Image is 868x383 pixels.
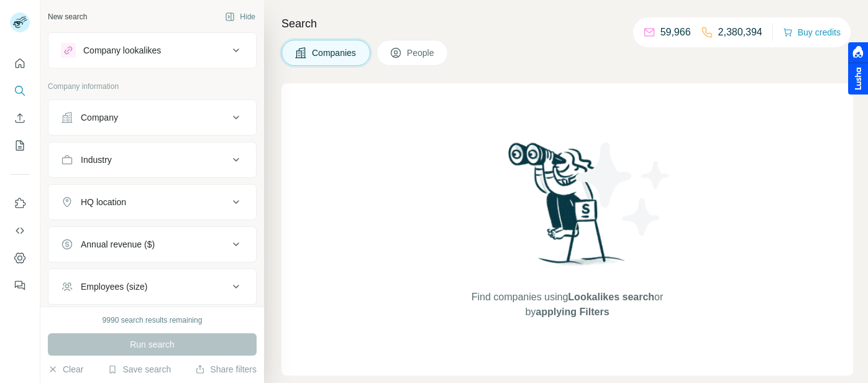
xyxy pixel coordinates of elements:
button: Quick start [10,52,30,75]
button: Clear [48,363,83,376]
h4: Search [281,15,853,32]
span: Lookalikes search [568,292,654,302]
div: Annual revenue ($) [81,238,155,251]
div: Company lookalikes [83,44,161,57]
div: New search [48,11,87,22]
button: Industry [48,145,256,175]
button: Buy credits [783,24,841,41]
button: Employees (size) [48,272,256,302]
button: Company [48,103,256,132]
button: Share filters [195,363,257,376]
button: Company lookalikes [48,35,256,65]
div: Employees (size) [81,280,147,293]
span: Find companies using or by [468,290,667,320]
div: HQ location [81,196,126,208]
button: Use Surfe on LinkedIn [10,192,30,215]
button: Search [10,80,30,102]
div: 9990 search results remaining [103,315,203,326]
button: Dashboard [10,247,30,269]
p: Company information [48,81,257,92]
button: My lists [10,134,30,157]
button: Save search [107,363,171,376]
p: 2,380,394 [718,25,762,40]
span: Companies [312,47,357,59]
button: Annual revenue ($) [48,229,256,259]
span: People [407,47,436,59]
button: HQ location [48,187,256,217]
button: Enrich CSV [10,107,30,129]
img: Surfe Illustration - Woman searching with binoculars [503,139,632,278]
span: applying Filters [536,307,609,317]
div: Company [81,111,118,124]
button: Use Surfe API [10,219,30,242]
div: Industry [81,154,112,166]
img: Surfe Illustration - Stars [567,133,679,245]
button: Feedback [10,274,30,297]
button: Hide [216,7,264,26]
p: 59,966 [660,25,691,40]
